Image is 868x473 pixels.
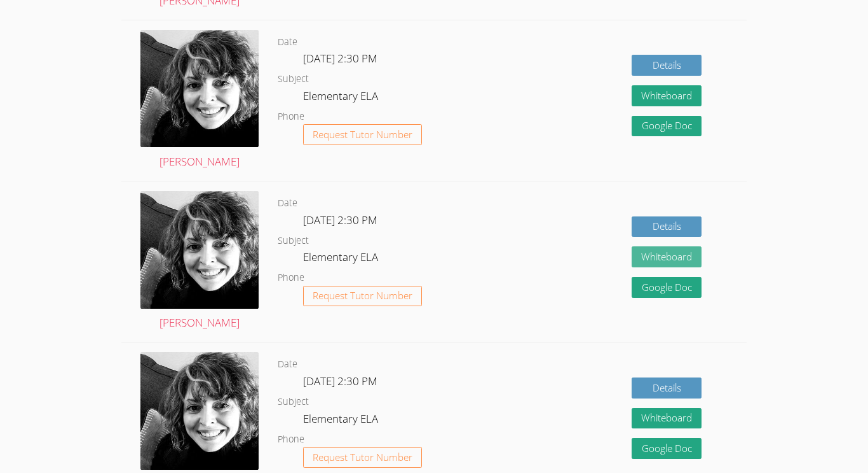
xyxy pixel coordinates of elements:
dt: Phone [278,270,304,286]
a: Details [632,55,702,76]
a: Google Doc [632,277,702,298]
dt: Phone [278,109,304,125]
dt: Phone [278,432,304,448]
dd: Elementary ELA [303,87,381,109]
img: avatar.png [140,352,259,470]
dt: Date [278,34,297,50]
dt: Date [278,195,297,211]
button: Whiteboard [632,408,702,429]
dd: Elementary ELA [303,248,381,270]
span: [DATE] 2:30 PM [303,213,377,227]
a: Google Doc [632,438,702,459]
span: Request Tutor Number [313,291,412,300]
dd: Elementary ELA [303,410,381,432]
button: Request Tutor Number [303,447,422,468]
dt: Subject [278,394,309,410]
a: [PERSON_NAME] [140,30,259,171]
dt: Subject [278,233,309,249]
span: Request Tutor Number [313,453,412,462]
a: Details [632,216,702,237]
a: Details [632,378,702,399]
button: Whiteboard [632,246,702,267]
a: Google Doc [632,116,702,137]
dt: Subject [278,71,309,87]
img: avatar.png [140,191,259,309]
img: avatar.png [140,30,259,148]
span: Request Tutor Number [313,130,412,139]
a: [PERSON_NAME] [140,191,259,332]
dt: Date [278,357,297,372]
button: Request Tutor Number [303,286,422,307]
span: [DATE] 2:30 PM [303,374,377,388]
button: Whiteboard [632,85,702,106]
span: [DATE] 2:30 PM [303,51,377,66]
button: Request Tutor Number [303,124,422,145]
